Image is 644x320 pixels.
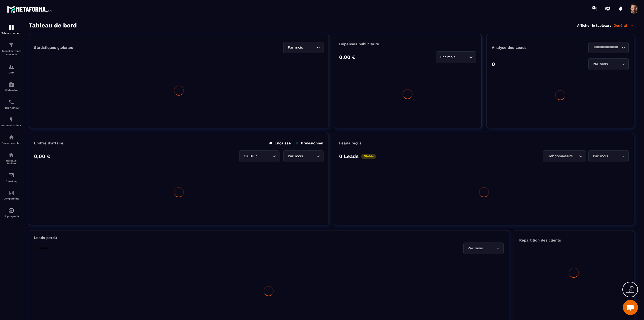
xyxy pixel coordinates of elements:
[1,49,21,56] p: Tunnel de vente Site web
[1,113,21,131] a: automationsautomationsAutomatisations
[8,134,14,140] img: automations
[8,99,14,105] img: scheduler
[339,153,359,159] p: 0 Leads
[467,246,484,251] span: Par mois
[287,45,304,50] span: Par mois
[296,141,324,145] p: Prévisionnel
[8,172,14,178] img: email
[543,150,586,162] div: Search for option
[1,159,21,165] p: Réseaux Sociaux
[34,235,57,240] p: Leads perdu
[339,42,476,46] p: Dépenses publicitaire
[1,148,21,169] a: social-networksocial-networkRéseaux Sociaux
[1,180,21,182] p: E-mailing
[34,153,50,159] p: 0,00 €
[1,38,21,60] a: formationformationTunnel de vente Site web
[592,45,620,50] input: Search for option
[574,153,578,159] input: Search for option
[34,141,63,145] p: Chiffre d’affaire
[492,45,560,50] p: Analyse des Leads
[1,21,21,38] a: formationformationTableau de bord
[339,141,361,145] p: Leads reçus
[1,60,21,78] a: formationformationCRM
[361,154,376,159] p: Stable
[609,153,620,159] input: Search for option
[1,215,21,218] p: IA prospects
[588,58,629,70] div: Search for option
[283,150,324,162] div: Search for option
[8,117,14,123] img: automations
[592,153,609,159] span: Par mois
[304,45,315,50] input: Search for option
[1,32,21,34] p: Tableau de bord
[287,153,304,159] span: Par mois
[623,300,638,315] div: Mở cuộc trò chuyện
[8,42,14,48] img: formation
[436,51,476,63] div: Search for option
[239,150,279,162] div: Search for option
[8,24,14,30] img: formation
[1,197,21,200] p: Comptabilité
[1,71,21,74] p: CRM
[1,131,21,148] a: automationsautomationsEspace membre
[1,106,21,109] p: Planificateur
[29,22,77,29] h3: Tableau de bord
[546,153,574,159] span: Hebdomadaire
[439,54,457,60] span: Par mois
[269,141,291,145] p: Encaissé
[492,61,495,67] p: 0
[1,78,21,95] a: automationsautomationsWebinaire
[1,169,21,186] a: emailemailE-mailing
[457,54,468,60] input: Search for option
[283,42,324,53] div: Search for option
[8,82,14,88] img: automations
[8,190,14,196] img: accountant
[609,61,620,67] input: Search for option
[36,246,51,251] p: Stable
[8,64,14,70] img: formation
[1,89,21,92] p: Webinaire
[7,5,52,14] img: logo
[304,153,315,159] input: Search for option
[519,238,629,243] p: Répartition des clients
[484,246,495,251] input: Search for option
[243,153,258,159] span: CA Brut
[8,208,14,214] img: automations
[463,243,504,254] div: Search for option
[1,186,21,204] a: accountantaccountantComptabilité
[592,61,609,67] span: Par mois
[258,153,271,159] input: Search for option
[34,45,73,50] p: Statistiques globales
[339,54,355,60] p: 0,00 €
[1,124,21,127] p: Automatisations
[614,23,634,28] p: Général
[588,42,629,53] div: Search for option
[1,95,21,113] a: schedulerschedulerPlanificateur
[588,150,629,162] div: Search for option
[1,142,21,144] p: Espace membre
[8,152,14,158] img: social-network
[577,23,611,27] p: Afficher le tableau :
